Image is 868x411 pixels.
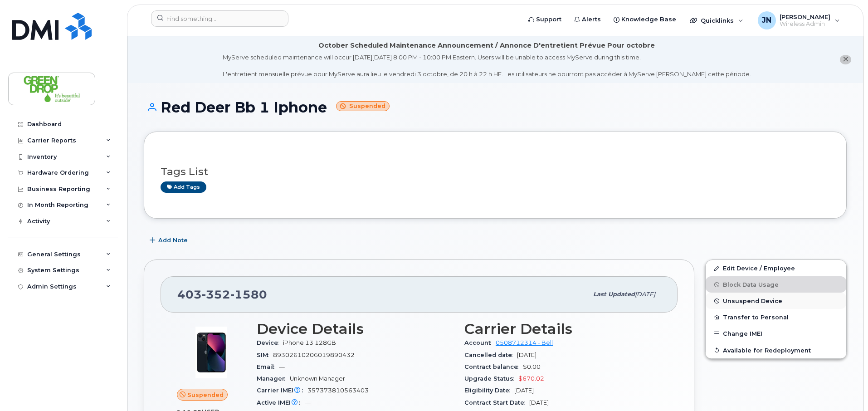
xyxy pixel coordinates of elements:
[273,352,355,358] span: 89302610206019890432
[706,309,846,325] button: Transfer to Personal
[307,387,369,394] span: 357373810563403
[464,375,518,382] span: Upgrade Status
[523,363,541,370] span: $0.00
[593,291,635,298] span: Last updated
[464,339,496,346] span: Account
[706,293,846,309] button: Unsuspend Device
[464,399,529,406] span: Contract Start Date
[318,41,655,50] div: October Scheduled Maintenance Announcement / Annonce D'entretient Prévue Pour octobre
[464,321,661,337] h3: Carrier Details
[158,236,188,245] span: Add Note
[706,276,846,293] button: Block Data Usage
[706,325,846,342] button: Change IMEI
[464,352,517,358] span: Cancelled date
[177,288,267,301] span: 403
[336,101,390,112] small: Suspended
[723,298,782,304] span: Unsuspend Device
[518,375,544,382] span: $670.02
[257,352,273,358] span: SIM
[305,399,311,406] span: —
[161,166,830,177] h3: Tags List
[840,55,851,64] button: close notification
[514,387,534,394] span: [DATE]
[279,363,285,370] span: —
[144,232,195,249] button: Add Note
[635,291,655,298] span: [DATE]
[223,53,751,78] div: MyServe scheduled maintenance will occur [DATE][DATE] 8:00 PM - 10:00 PM Eastern. Users will be u...
[706,260,846,276] a: Edit Device / Employee
[161,181,206,193] a: Add tags
[257,363,279,370] span: Email
[257,387,307,394] span: Carrier IMEI
[723,347,811,353] span: Available for Redeployment
[202,288,230,301] span: 352
[144,99,847,115] h1: Red Deer Bb 1 Iphone
[496,339,553,346] a: 0508712314 - Bell
[706,342,846,358] button: Available for Redeployment
[257,399,305,406] span: Active IMEI
[257,339,283,346] span: Device
[257,321,454,337] h3: Device Details
[464,363,523,370] span: Contract balance
[187,391,224,399] span: Suspended
[230,288,267,301] span: 1580
[184,325,239,380] img: image20231002-3703462-1ig824h.jpeg
[290,375,345,382] span: Unknown Manager
[464,387,514,394] span: Eligibility Date
[257,375,290,382] span: Manager
[283,339,336,346] span: iPhone 13 128GB
[517,352,536,358] span: [DATE]
[529,399,549,406] span: [DATE]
